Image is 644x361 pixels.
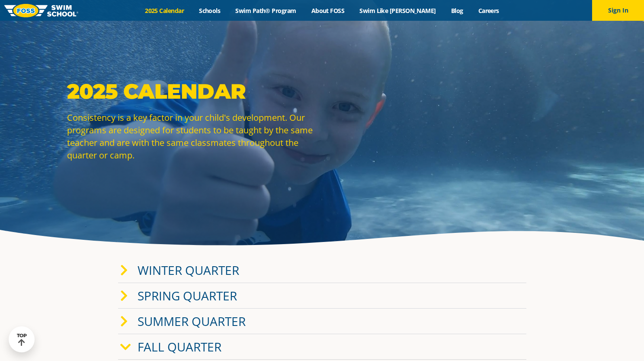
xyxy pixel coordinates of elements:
[192,6,228,15] a: Schools
[4,4,78,17] img: FOSS Swim School Logo
[138,338,221,355] a: Fall Quarter
[138,6,192,15] a: 2025 Calendar
[138,313,246,329] a: Summer Quarter
[471,6,506,15] a: Careers
[352,6,444,15] a: Swim Like [PERSON_NAME]
[17,333,27,346] div: TOP
[138,287,237,304] a: Spring Quarter
[304,6,352,15] a: About FOSS
[443,6,471,15] a: Blog
[228,6,304,15] a: Swim Path® Program
[138,262,239,278] a: Winter Quarter
[67,111,318,161] p: Consistency is a key factor in your child's development. Our programs are designed for students t...
[67,79,246,104] strong: 2025 Calendar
